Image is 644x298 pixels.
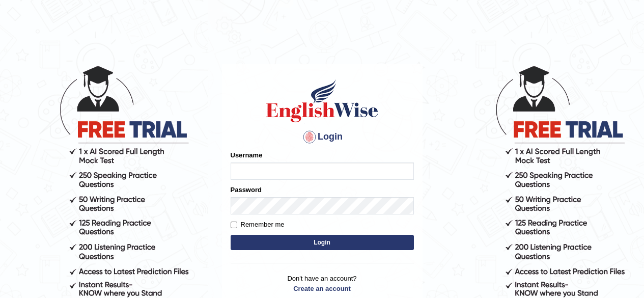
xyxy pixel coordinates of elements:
[231,185,262,195] label: Password
[231,150,263,160] label: Username
[231,220,285,230] label: Remember me
[231,235,414,250] button: Login
[231,284,414,293] a: Create an account
[231,222,237,228] input: Remember me
[264,78,380,124] img: Logo of English Wise sign in for intelligent practice with AI
[231,129,414,145] h4: Login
